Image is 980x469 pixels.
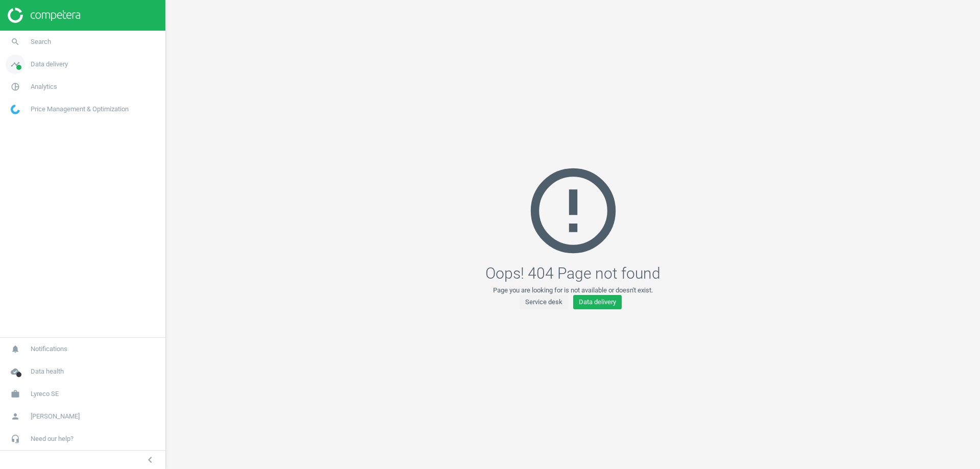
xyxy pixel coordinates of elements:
[31,367,64,376] span: Data health
[6,77,25,96] i: pie_chart_outlined
[31,60,68,69] span: Data delivery
[31,434,73,443] span: Need our help?
[6,407,25,426] i: person
[144,454,156,466] i: chevron_left
[6,339,25,359] i: notifications
[573,295,622,309] a: Data delivery
[485,286,660,295] p: Page you are looking for is not available or doesn't exist.
[31,82,57,91] span: Analytics
[31,412,80,421] span: [PERSON_NAME]
[520,295,568,309] a: Service desk
[31,37,51,46] span: Search
[31,389,59,399] span: Lyreco SE
[137,453,163,466] button: chevron_left
[6,32,25,52] i: search
[8,8,80,23] img: ajHJNr6hYgQAAAAASUVORK5CYII=
[6,55,25,74] i: timeline
[6,384,25,404] i: work
[31,105,129,114] span: Price Management & Optimization
[6,362,25,381] i: cloud_done
[11,105,20,114] img: wGWNvw8QSZomAAAAABJRU5ErkJggg==
[485,264,660,283] h1: Oops! 404 Page not found
[6,429,25,449] i: headset_mic
[31,344,67,354] span: Notifications
[522,160,624,262] i: error_outline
